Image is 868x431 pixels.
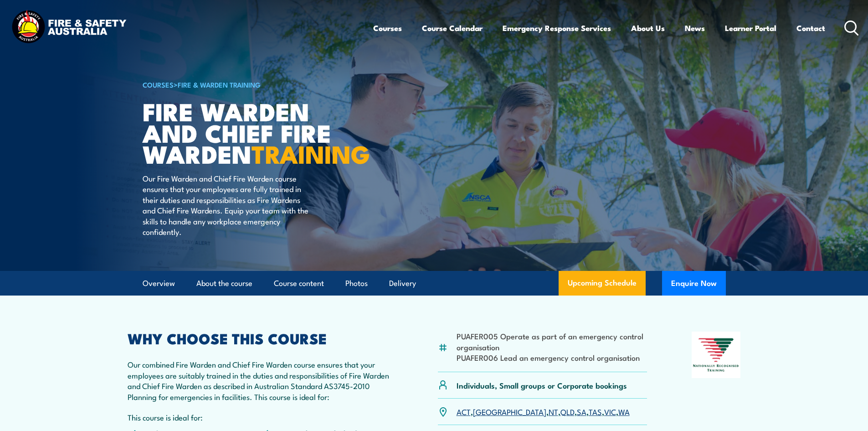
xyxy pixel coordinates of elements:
[143,100,368,164] h1: Fire Warden and Chief Fire Warden
[549,406,558,417] a: NT
[345,271,368,296] a: Photos
[178,79,261,89] a: Fire & Warden Training
[128,359,394,402] p: Our combined Fire Warden and Chief Fire Warden course ensures that your employees are suitably tr...
[457,406,471,417] a: ACT
[473,406,546,417] a: [GEOGRAPHIC_DATA]
[389,271,416,296] a: Delivery
[143,79,368,90] h6: >
[128,412,394,422] p: This course is ideal for:
[252,134,370,172] strong: TRAINING
[143,79,174,89] a: COURSES
[560,406,575,417] a: QLD
[128,332,394,344] h2: WHY CHOOSE THIS COURSE
[274,271,324,296] a: Course content
[457,352,647,363] li: PUAFER006 Lead an emergency control organisation
[143,173,309,237] p: Our Fire Warden and Chief Fire Warden course ensures that your employees are fully trained in the...
[662,271,726,296] button: Enquire Now
[503,16,611,40] a: Emergency Response Services
[685,16,705,40] a: News
[577,406,586,417] a: SA
[796,16,825,40] a: Contact
[196,271,252,296] a: About the course
[618,406,630,417] a: WA
[692,332,741,378] img: Nationally Recognised Training logo.
[559,271,646,296] a: Upcoming Schedule
[373,16,402,40] a: Courses
[604,406,616,417] a: VIC
[422,16,483,40] a: Course Calendar
[143,271,175,296] a: Overview
[457,380,627,390] p: Individuals, Small groups or Corporate bookings
[457,331,647,352] li: PUAFER005 Operate as part of an emergency control organisation
[589,406,602,417] a: TAS
[631,16,665,40] a: About Us
[457,406,630,417] p: , , , , , , ,
[725,16,776,40] a: Learner Portal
